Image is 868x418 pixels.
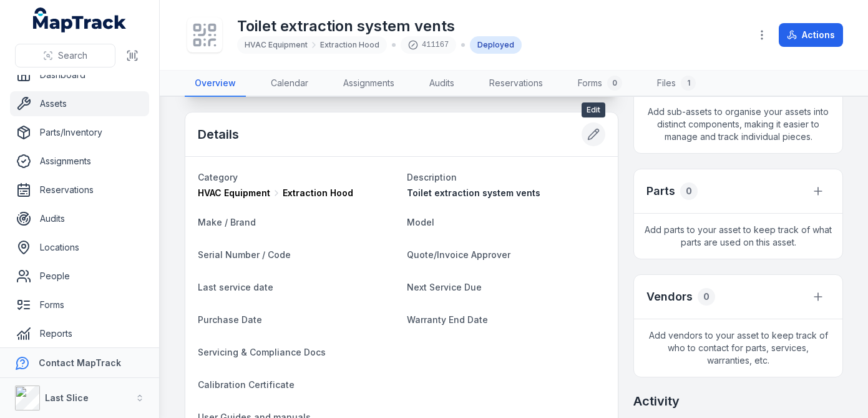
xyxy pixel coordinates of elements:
[10,120,149,145] a: Parts/Inventory
[283,187,353,199] span: Extraction Hood
[407,217,434,227] span: Model
[15,44,115,67] button: Search
[320,40,379,50] span: Extraction Hood
[633,392,680,410] h2: Activity
[634,214,842,259] span: Add parts to your asset to keep track of what parts are used on this asset.
[10,177,149,202] a: Reservations
[634,319,842,377] span: Add vendors to your asset to keep track of who to contact for parts, services, warranties, etc.
[33,7,127,32] a: MapTrack
[10,264,149,289] a: People
[582,102,605,117] span: Edit
[419,71,464,97] a: Audits
[198,249,291,260] span: Serial Number / Code
[680,182,698,200] div: 0
[10,235,149,260] a: Locations
[39,357,121,368] strong: Contact MapTrack
[198,379,295,390] span: Calibration Certificate
[198,347,326,357] span: Servicing & Compliance Docs
[646,182,675,200] h3: Parts
[198,217,256,227] span: Make / Brand
[10,91,149,116] a: Assets
[198,172,238,182] span: Category
[568,71,632,97] a: Forms0
[198,126,239,143] h2: Details
[10,206,149,231] a: Audits
[10,292,149,317] a: Forms
[646,288,693,306] h3: Vendors
[185,71,246,97] a: Overview
[407,282,482,292] span: Next Service Due
[634,96,842,153] span: Add sub-assets to organise your assets into distinct components, making it easier to manage and t...
[261,71,318,97] a: Calendar
[10,149,149,174] a: Assignments
[10,321,149,346] a: Reports
[198,314,262,325] span: Purchase Date
[45,392,89,403] strong: Last Slice
[333,71,404,97] a: Assignments
[407,187,540,198] span: Toilet extraction system vents
[407,314,488,325] span: Warranty End Date
[647,71,706,97] a: Files1
[407,172,457,182] span: Description
[681,76,696,91] div: 1
[407,249,510,260] span: Quote/Invoice Approver
[401,36,456,54] div: 411167
[607,76,622,91] div: 0
[198,187,270,199] span: HVAC Equipment
[698,288,715,306] div: 0
[245,40,308,50] span: HVAC Equipment
[198,282,273,292] span: Last service date
[470,36,522,54] div: Deployed
[779,23,843,47] button: Actions
[10,62,149,87] a: Dashboard
[58,49,87,62] span: Search
[479,71,553,97] a: Reservations
[237,16,522,36] h1: Toilet extraction system vents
